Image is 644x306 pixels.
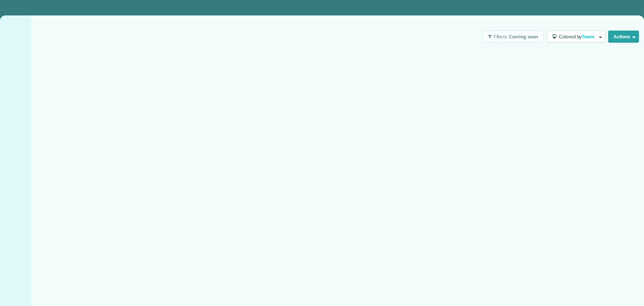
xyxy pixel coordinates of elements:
[608,31,639,43] button: Actions
[494,34,508,40] span: Filters:
[582,34,595,40] span: Team
[559,34,597,40] span: Colored by
[509,34,538,40] span: Coming soon
[547,31,605,43] button: Colored byTeam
